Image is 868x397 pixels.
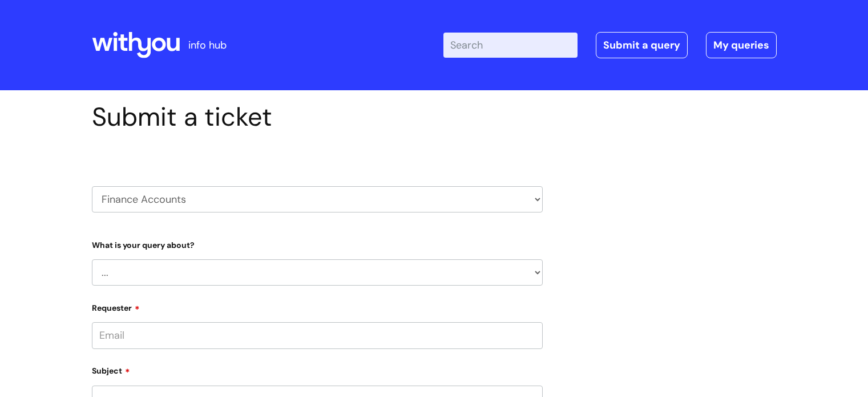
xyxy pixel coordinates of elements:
[596,32,688,58] a: Submit a query
[92,362,543,376] label: Subject
[706,32,777,58] a: My queries
[92,238,543,250] label: What is your query about?
[92,299,543,313] label: Requester
[188,36,227,54] p: info hub
[443,33,578,58] input: Search
[92,322,543,348] input: Email
[92,102,543,133] h1: Submit a ticket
